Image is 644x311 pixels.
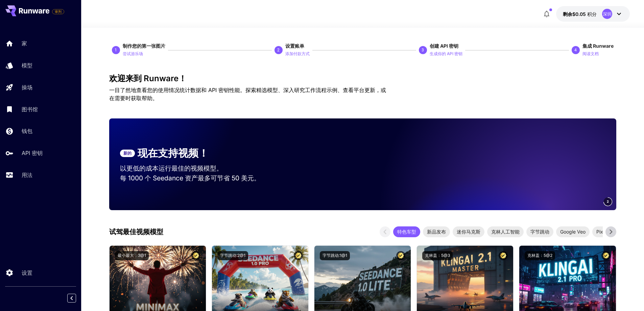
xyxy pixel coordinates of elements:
span: 添加您的支付卡以启用完整的平台功能。 [52,7,64,16]
font: 制作您的第一张图片 [123,43,165,49]
font: 欢迎来到 Runware！ [109,73,187,83]
font: 1 [115,48,117,52]
span: 2 [607,199,609,204]
button: 0.05 美元深圳 [556,6,630,22]
font: 家 [22,40,27,47]
div: 克林人工智能 [487,226,524,237]
button: 认证模型——经过审查，具有最佳性能，并包含商业许可证。 [396,251,405,260]
font: 克林盖：5@2 [527,253,552,258]
font: 创建 API 密钥 [430,43,458,49]
font: 3 [422,48,424,52]
font: 特色车型 [397,229,416,235]
font: 字节跳动:1@1 [323,253,347,258]
font: Google Veo [560,229,586,235]
font: 深圳 [603,11,612,17]
button: 字节跳动:2@1 [217,251,248,260]
font: 集成 Runware [582,43,614,49]
font: 钱包 [22,128,32,134]
font: 设置账单 [285,43,304,49]
font: 设置 [22,269,32,276]
font: 克林人工智能 [491,229,520,235]
font: 现在支持视频！ [138,147,209,159]
div: 特色车型 [393,226,420,237]
font: 迷你马克斯 [457,229,480,235]
font: API 密钥 [22,150,43,156]
font: PixVerse [596,229,616,235]
button: 克林盖：5@3 [422,251,453,260]
font: 生成你的 API 密钥 [430,51,462,56]
font: 最小最大：3@1 [118,253,146,258]
div: 新品发布 [423,226,450,237]
font: 字节跳动:2@1 [220,253,245,258]
button: 认证模型——经过审查，具有最佳性能，并包含商业许可证。 [601,251,611,260]
font: 阅读文档 [582,51,599,56]
font: 新的 [123,151,132,156]
font: 以更低的成本运行最佳的视频模型。 [120,164,223,172]
font: 试驾最佳视频模型 [109,228,163,236]
div: PixVerse [592,226,620,237]
button: 生成你的 API 密钥 [430,49,462,58]
font: 一目了然地查看您的使用情况统计数据和 API 密钥性能。探索精选模型、深入研究工作流程示例、查看平台更新，或在需要时获取帮助。 [109,87,386,102]
button: 认证模型——经过审查，具有最佳性能，并包含商业许可证。 [191,251,200,260]
font: 新品发布 [427,229,446,235]
font: 克林盖：5@3 [425,253,450,258]
div: 0.05 美元 [563,10,597,18]
font: 积分 [587,11,597,17]
font: 每 1000 个 Seedance 资产最多可节省 50 美元。 [120,174,260,182]
font: 模型 [22,62,32,69]
font: 2 [277,48,280,52]
button: 阅读文档 [582,49,599,58]
button: 克林盖：5@2 [525,251,555,260]
button: 折叠侧边栏 [67,294,76,303]
font: 审判 [55,9,62,14]
button: 认证模型——经过审查，具有最佳性能，并包含商业许可证。 [499,251,508,260]
font: 添加付款方式 [285,51,310,56]
font: 剩余$0.05 [563,11,586,17]
button: 最小最大：3@1 [115,251,149,260]
font: 4 [574,48,577,52]
button: 添加付款方式 [285,49,310,58]
div: Google Veo [556,226,590,237]
div: 迷你马克斯 [453,226,484,237]
font: 用法 [22,172,32,178]
button: 尝试游乐场 [123,49,143,58]
font: 尝试游乐场 [123,51,143,56]
div: 字节跳动 [526,226,553,237]
font: 操场 [22,84,32,91]
button: 字节跳动:1@1 [320,251,350,260]
font: 字节跳动 [530,229,549,235]
button: 认证模型——经过审查，具有最佳性能，并包含商业许可证。 [294,251,303,260]
font: 图书馆 [22,106,38,113]
div: 折叠侧边栏 [72,292,81,304]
